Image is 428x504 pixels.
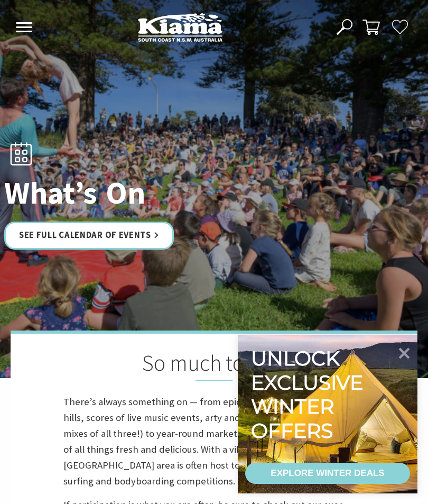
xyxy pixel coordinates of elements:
h1: What’s On [4,176,303,210]
p: There’s always something on — from epic runs along rolling green hills, scores of live music even... [63,394,365,489]
div: EXPLORE WINTER DEALS [271,463,384,484]
img: Kiama Logo [138,13,222,42]
a: EXPLORE WINTER DEALS [245,463,410,484]
h2: So much to love [63,350,365,381]
div: Unlock exclusive winter offers [251,346,368,443]
a: See Full Calendar of Events [4,222,174,250]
